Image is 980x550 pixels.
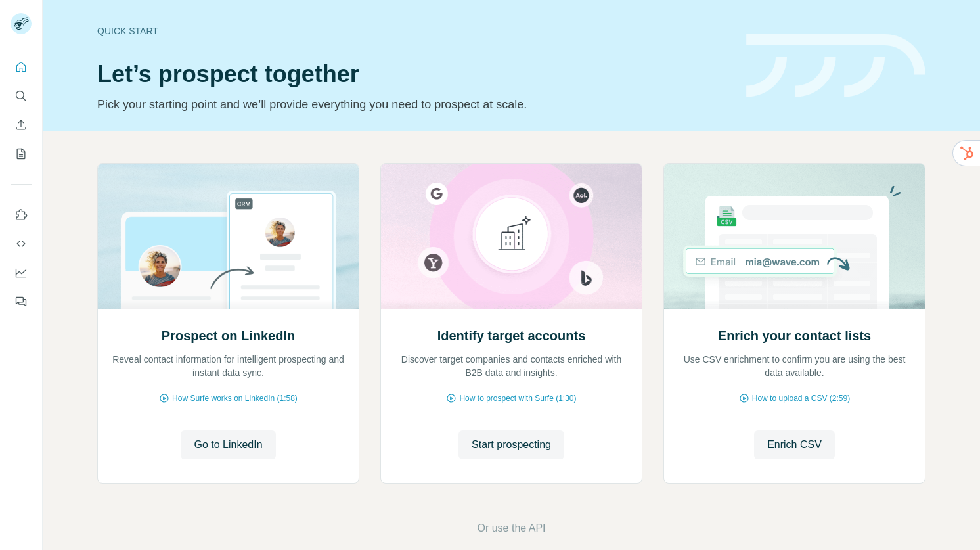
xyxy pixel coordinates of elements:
h1: Let’s prospect together [97,61,730,87]
h2: Prospect on LinkedIn [162,327,295,345]
p: Reveal contact information for intelligent prospecting and instant data sync. [111,353,345,379]
p: Discover target companies and contacts enriched with B2B data and insights. [394,353,629,379]
img: Prospect on LinkedIn [97,164,359,309]
button: Enrich CSV [754,430,835,459]
button: Start prospecting [458,430,564,459]
button: Use Surfe on LinkedIn [11,203,32,227]
button: Search [11,84,32,108]
span: How Surfe works on LinkedIn (1:58) [172,392,298,404]
button: Use Surfe API [11,232,32,256]
p: Use CSV enrichment to confirm you are using the best data available. [677,353,912,379]
button: Enrich CSV [11,113,32,137]
span: Go to LinkedIn [194,437,262,453]
h2: Enrich your contact lists [718,327,871,345]
span: How to upload a CSV (2:59) [752,392,850,404]
h2: Identify target accounts [437,327,586,345]
img: banner [746,34,925,98]
img: Enrich your contact lists [663,164,925,309]
button: Quick start [11,55,32,79]
button: Dashboard [11,261,32,285]
span: Start prospecting [472,437,551,453]
p: Pick your starting point and we’ll provide everything you need to prospect at scale. [97,95,730,114]
button: Go to LinkedIn [181,430,275,459]
img: Identify target accounts [380,164,642,309]
button: My lists [11,142,32,166]
button: Or use the API [477,520,545,536]
button: Feedback [11,290,32,313]
span: How to prospect with Surfe (1:30) [459,392,576,404]
div: Quick start [97,24,730,37]
span: Enrich CSV [767,437,822,453]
